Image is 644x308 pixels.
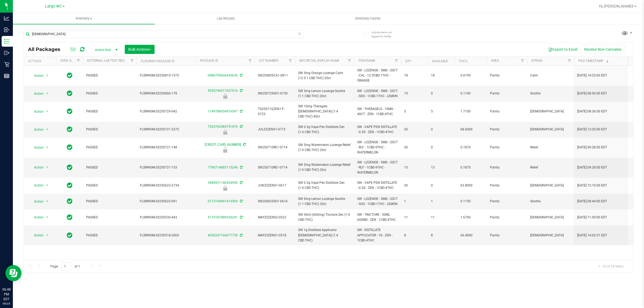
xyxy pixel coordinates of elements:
a: Filter [518,56,527,65]
span: Action [29,90,44,97]
span: Action [29,164,44,171]
span: 20 [404,183,425,188]
a: Filter [565,56,574,65]
span: Bulk Actions [128,47,151,52]
a: External Lab Test Result [87,59,129,63]
a: Filter [345,56,354,65]
span: [DEMOGRAPHIC_DATA] [530,215,571,220]
span: 5 [404,109,425,114]
span: 18 [404,73,425,78]
a: Item Name [358,59,375,63]
span: PASSED [86,109,133,114]
span: PASSED [86,183,133,188]
span: Action [29,198,44,205]
span: 0 [431,91,451,96]
span: [DATE] 08:44:00 EDT [577,199,607,204]
span: 8 [404,233,425,238]
span: Inventory [13,16,155,21]
span: SN250710RE1-0714 [258,145,292,150]
a: Qty [405,59,411,63]
a: Inventory [13,13,155,24]
span: FLSRWGM-20230518-2065 [140,233,192,238]
a: 0480795606430635 [208,74,238,77]
span: 0.0190 [458,72,473,79]
span: select [44,72,51,79]
span: JUL25ZEN01-0715 [258,127,292,132]
span: 13 [431,165,451,170]
a: 5930744217627016 [208,89,238,93]
a: Lab Results [155,13,297,24]
span: Relief [530,165,571,170]
span: Include items not tagged for facility [371,30,398,38]
span: Pantry [490,215,524,220]
span: SN250710RE1-0714 [258,165,292,170]
span: 0.1150 [458,197,473,205]
inline-svg: Outbound [4,50,9,56]
span: 20 [404,145,425,150]
span: select [44,182,51,189]
span: [DATE] 09:28:00 EDT [577,165,607,170]
span: [DATE] 13:25:00 EDT [577,127,607,132]
span: 0.1100 [458,90,473,97]
span: Sync from Compliance System [239,74,243,77]
span: PASSED [86,91,133,96]
div: Actions [28,59,54,63]
span: 11 [404,215,425,220]
span: Pantry [490,109,524,114]
div: Newly Received [195,93,255,99]
span: [DEMOGRAPHIC_DATA] [530,127,571,132]
span: 1 [404,199,425,204]
span: 20 [404,127,425,132]
span: SN250729SO1-0730 [258,91,292,96]
span: 18 [431,73,451,78]
span: Pantry [490,199,524,204]
span: In Sync [67,232,72,239]
span: 0 [431,145,451,150]
span: In Sync [67,214,72,221]
span: FLSRWGM-20250729-042 [140,109,192,114]
span: SW 10mg Theragels [DEMOGRAPHIC_DATA] (1:4 CBD:THC) 40ct [298,104,351,119]
button: Receive Non-Cannabis [581,45,625,54]
p: 08/23 [2,302,10,306]
a: Filter [246,56,255,65]
span: Action [29,214,44,221]
span: FLSRWGM-20250623-091 [140,199,192,204]
span: select [44,108,51,115]
span: [DEMOGRAPHIC_DATA] [530,183,571,188]
span: FLSRWGM-20250721-3375 [140,127,192,132]
span: PASSED [86,233,133,238]
div: Newly Received [195,185,255,191]
span: Sync from Compliance System [239,89,243,93]
a: Area [491,59,499,63]
span: select [44,90,51,97]
span: SW - LOZENGE - 5MG - 20CT - CAL - 12.5CBD-1THC - ORANGE [357,68,398,83]
input: Search Package ID, Item Name, SKU, Lot or Part Number... [24,30,304,38]
span: SW 5mg Orange Lozenge Calm (12.5:1 CBD:THC) 20ct [298,71,351,81]
span: SW - LOZENGE - 5MG - 20CT - SOO - 1CBD-1THC - LEMON [357,196,398,207]
span: SW - VAPE PEN DISTILLATE - 0.3G - ZEN - 1CBD-4THC [357,180,398,190]
span: select [44,144,51,151]
span: Soothe [530,91,571,96]
span: 0 [431,127,451,132]
span: 0.1870 [458,164,473,171]
span: SW - VAPE PEN DISTILLATE - 0.3G - ZEN - 1CBD-4THC [357,124,398,135]
span: SW - DISTILLATE APPLICATOR - 1G - ZEN - 1CBD-4THC [357,228,398,243]
span: SW 5mg Watermelon Lozenge Relief (1:9 CBD:THC) 20ct [298,162,351,173]
span: [DATE] 12:10:00 EDT [577,183,607,188]
span: SW - LOZENGE - 5MG - 20CT - SOO - 1CBD-1THC - LEMON [357,89,398,99]
a: Available [432,59,448,63]
span: FLSRWGM-20250721-153 [140,165,192,170]
span: Pantry [490,183,524,188]
span: Calm [530,73,571,78]
a: [CREDIT_CARD_NUMBER] [205,143,241,146]
span: Pantry [490,127,524,132]
a: Lot Number [259,59,278,63]
span: select [44,164,51,171]
span: 11 [431,215,451,220]
span: Action [29,144,44,151]
span: 5 [431,109,451,114]
span: [DEMOGRAPHIC_DATA] [530,233,571,238]
span: SW 5mg Lemon Lozenge Soothe (1:1 CBD:THC) 20ct [298,89,351,99]
span: Sync from Compliance System [239,215,243,219]
span: Action [29,126,44,133]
